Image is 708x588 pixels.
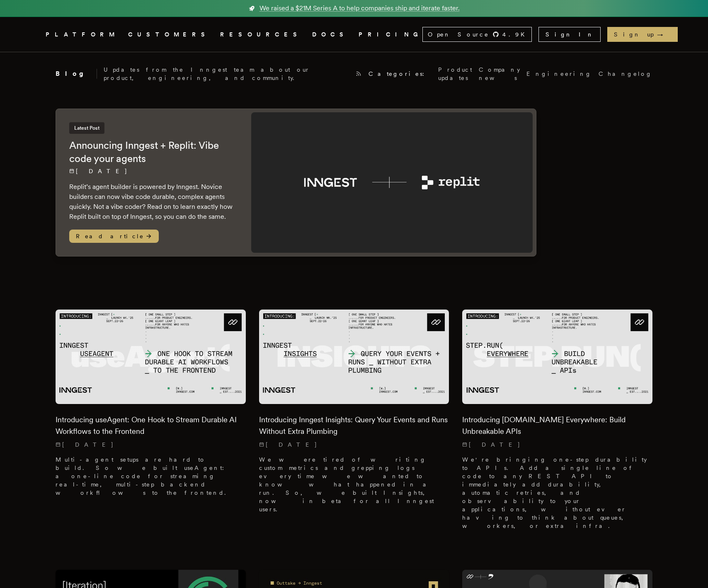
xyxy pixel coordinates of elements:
span: Latest Post [69,122,104,134]
img: Featured image for Announcing Inngest + Replit: Vibe code your agents blog post [251,112,533,253]
img: Featured image for Introducing Inngest Insights: Query Your Events and Runs Without Extra Plumbin... [259,310,449,404]
p: Updates from the Inngest team about our product, engineering, and community. [104,65,349,82]
h2: Introducing [DOMAIN_NAME] Everywhere: Build Unbreakable APIs [462,414,652,437]
h2: Blog [56,69,97,79]
a: Company news [479,65,520,82]
button: PLATFORM [46,29,118,40]
p: Replit’s agent builder is powered by Inngest. Novice builders can now vibe code durable, complex ... [69,182,235,222]
span: 4.9 K [502,30,530,39]
a: DOCS [312,29,349,40]
a: Engineering [526,70,592,78]
a: PRICING [359,29,422,40]
h2: Introducing useAgent: One Hook to Stream Durable AI Workflows to the Frontend [56,414,246,437]
p: [DATE] [462,440,652,449]
a: Changelog [599,70,652,78]
img: Featured image for Introducing Step.Run Everywhere: Build Unbreakable APIs blog post [462,310,652,404]
span: Categories: [369,70,432,78]
a: Sign up [607,27,678,42]
a: Sign In [538,27,601,42]
p: Multi-agent setups are hard to build. So we built useAgent: a one-line code for streaming real-ti... [56,455,246,497]
p: We were tired of writing custom metrics and grepping logs every time we wanted to know what happe... [259,455,449,513]
a: Featured image for Introducing Inngest Insights: Query Your Events and Runs Without Extra Plumbin... [259,310,449,520]
p: [DATE] [259,440,449,449]
p: [DATE] [56,440,246,449]
p: We're bringing one-step durability to APIs. Add a single line of code to any REST API to immediat... [462,455,652,530]
p: [DATE] [69,167,235,175]
h2: Introducing Inngest Insights: Query Your Events and Runs Without Extra Plumbing [259,414,449,437]
a: Featured image for Introducing useAgent: One Hook to Stream Durable AI Workflows to the Frontend ... [56,310,246,504]
a: CUSTOMERS [128,29,210,40]
h2: Announcing Inngest + Replit: Vibe code your agents [69,139,235,165]
span: Read article [69,230,159,243]
span: Open Source [428,30,489,39]
span: → [657,30,671,39]
img: Featured image for Introducing useAgent: One Hook to Stream Durable AI Workflows to the Frontend ... [56,310,246,404]
nav: Global [22,17,686,52]
span: We raised a $21M Series A to help companies ship and iterate faster. [259,3,460,13]
a: Featured image for Introducing Step.Run Everywhere: Build Unbreakable APIs blog postIntroducing [... [462,310,652,537]
a: Product updates [438,65,472,82]
a: Latest PostAnnouncing Inngest + Replit: Vibe code your agents[DATE] Replit’s agent builder is pow... [56,109,536,256]
button: RESOURCES [220,29,302,40]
